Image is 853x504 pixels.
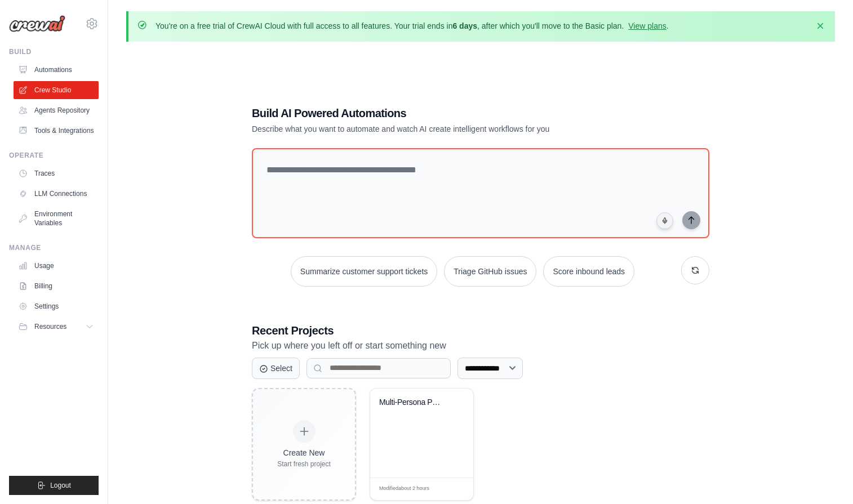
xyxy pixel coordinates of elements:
a: Usage [14,257,99,275]
a: Environment Variables [14,205,99,232]
button: Click to speak your automation idea [656,212,673,229]
p: Pick up where you left off or start something new [252,338,709,353]
div: Manage [9,243,99,252]
a: Settings [14,297,99,315]
button: Summarize customer support tickets [291,256,437,287]
h3: Recent Projects [252,323,709,338]
div: Start fresh project [277,460,331,469]
div: Create New [277,447,331,458]
a: Automations [14,61,99,79]
div: Build [9,47,99,56]
button: Select [252,358,300,379]
a: LLM Connections [14,185,99,203]
button: Get new suggestions [681,256,709,284]
a: Traces [14,164,99,182]
strong: 6 days [452,21,477,30]
button: Triage GitHub issues [444,256,536,287]
button: Resources [14,318,99,336]
button: Logout [9,476,99,495]
a: Crew Studio [14,81,99,99]
p: Describe what you want to automate and watch AI create intelligent workflows for you [252,123,630,135]
span: Resources [34,322,66,331]
span: Modified about 2 hours [379,485,429,493]
img: Logo [9,15,65,32]
span: Logout [50,481,71,490]
a: Billing [14,277,99,295]
span: Edit [447,485,456,493]
div: Operate [9,151,99,160]
a: View plans [628,21,666,30]
button: Score inbound leads [543,256,634,287]
a: Agents Repository [14,101,99,119]
h1: Build AI Powered Automations [252,105,630,121]
p: You're on a free trial of CrewAI Cloud with full access to all features. Your trial ends in , aft... [156,20,669,32]
div: Multi-Persona Psychology Analysis Engine [379,398,447,408]
a: Tools & Integrations [14,122,99,140]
